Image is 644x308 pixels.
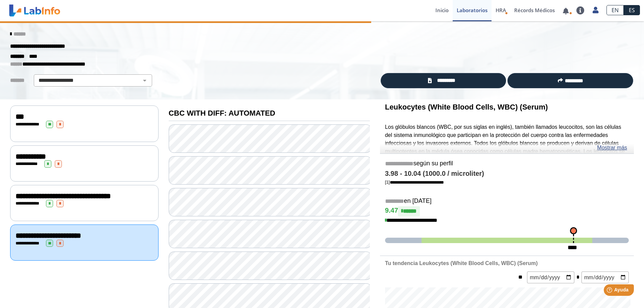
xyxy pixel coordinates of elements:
[624,5,640,15] a: ES
[385,206,629,216] h4: 9.47
[385,180,444,185] a: [1]
[385,197,629,205] h5: en [DATE]
[385,103,548,111] b: Leukocytes (White Blood Cells, WBC) (Serum)
[169,109,275,117] b: CBC WITH DIFF: AUTOMATED
[581,271,629,283] input: mm/dd/yyyy
[385,123,629,196] p: Los glóbulos blancos (WBC, por sus siglas en inglés), también llamados leucocitos, son las célula...
[385,170,629,178] h4: 3.98 - 10.04 (1000.0 / microliter)
[496,7,506,14] span: HRA
[597,144,627,152] a: Mostrar más
[606,5,624,15] a: EN
[584,282,637,301] iframe: Help widget launcher
[385,260,538,266] b: Tu tendencia Leukocytes (White Blood Cells, WBC) (Serum)
[527,271,574,283] input: mm/dd/yyyy
[385,160,629,168] h5: según su perfil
